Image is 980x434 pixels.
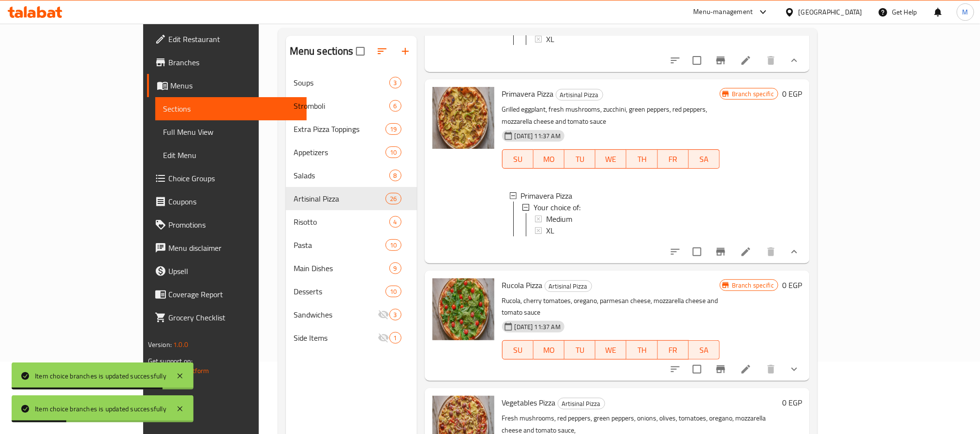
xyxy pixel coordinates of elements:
span: Promotions [168,219,299,231]
div: Appetizers10 [286,141,417,164]
span: Risotto [294,216,389,228]
span: [DATE] 11:37 AM [511,322,564,332]
button: sort-choices [664,358,687,381]
button: SU [502,149,534,169]
span: FR [662,343,685,357]
button: SU [502,340,534,360]
span: TU [568,152,592,166]
span: Salads [294,170,389,181]
a: Edit menu item [740,246,752,258]
span: Choice Groups [168,173,299,184]
h6: 0 EGP [782,278,802,292]
div: Item choice branches is updated successfully [35,404,166,414]
span: Edit Restaurant [168,33,299,45]
div: items [386,193,401,204]
span: Artisinal Pizza [556,89,603,101]
span: Coupons [168,196,299,207]
button: TH [626,340,657,360]
div: Stromboli6 [286,94,417,117]
button: TU [564,149,595,169]
button: TU [564,340,595,360]
span: Desserts [294,286,386,297]
div: items [386,286,401,297]
span: XL [546,225,554,236]
div: items [389,216,401,228]
span: M [963,7,968,17]
span: 4 [390,217,401,227]
img: Primavera Pizza [432,87,494,149]
a: Grocery Checklist [147,306,307,329]
span: Side Items [294,332,378,344]
a: Choice Groups [147,167,307,190]
span: Extra Pizza Toppings [294,123,386,135]
button: show more [783,49,806,72]
button: WE [595,340,626,360]
a: Edit Menu [155,144,307,167]
div: Sandwiches3 [286,303,417,326]
p: Rucola, cherry tomatoes, oregano, parmesan cheese, mozzarella cheese and tomato sauce [502,295,720,319]
button: MO [534,149,564,169]
button: TH [626,149,657,169]
button: delete [759,240,783,263]
div: Main Dishes9 [286,257,417,280]
div: Menu-management [694,6,753,18]
div: items [389,100,401,112]
span: Sandwiches [294,309,378,320]
a: Upsell [147,260,307,283]
span: [DATE] 11:37 AM [511,131,564,141]
span: Coverage Report [168,289,299,300]
span: Primavera Pizza [521,190,573,202]
span: SU [506,152,530,166]
div: [GEOGRAPHIC_DATA] [799,7,862,17]
button: SA [689,340,720,360]
div: Risotto4 [286,210,417,233]
span: Medium [546,213,572,225]
div: items [389,309,401,320]
button: Add section [394,40,417,63]
span: Branch specific [728,89,778,99]
span: Appetizers [294,146,386,158]
span: Artisinal Pizza [558,398,605,409]
div: Soups3 [286,71,417,94]
span: Soups [294,77,389,88]
a: Sections [155,97,307,120]
div: Pasta [294,239,386,251]
span: Your choice of: [534,202,580,213]
div: Artisinal Pizza [294,193,386,204]
nav: Menu sections [286,67,417,353]
button: Branch-specific-item [709,358,732,381]
div: Desserts10 [286,280,417,303]
div: Artisinal Pizza [556,89,603,101]
svg: Show Choices [788,55,800,66]
span: 1.0.0 [173,338,188,351]
button: Branch-specific-item [709,49,732,72]
p: Grilled eggplant, fresh mushrooms, zucchini, green peppers, red peppers, mozzarella cheese and to... [502,103,720,128]
button: MO [534,340,564,360]
span: 3 [390,78,401,87]
a: Promotions [147,213,307,236]
button: Branch-specific-item [709,240,732,263]
div: Salads8 [286,164,417,187]
button: show more [783,240,806,263]
button: sort-choices [664,240,687,263]
div: Side Items1 [286,326,417,349]
span: Version: [148,338,172,351]
span: Branch specific [728,281,778,290]
div: Artisinal Pizza [558,398,605,409]
a: Edit Restaurant [147,28,307,51]
a: Edit menu item [740,363,752,375]
button: sort-choices [664,49,687,72]
span: Edit Menu [163,149,299,161]
button: FR [658,149,689,169]
h6: 0 EGP [782,87,802,101]
div: Artisinal Pizza [545,280,592,292]
span: TU [568,343,592,357]
div: items [389,262,401,274]
span: Main Dishes [294,262,389,274]
button: delete [759,358,783,381]
svg: Inactive section [378,332,389,344]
